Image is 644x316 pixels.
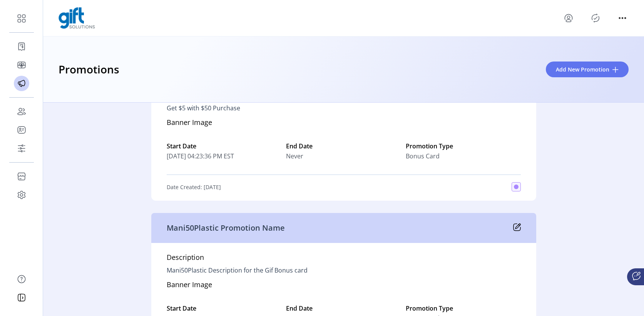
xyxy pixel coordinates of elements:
[406,151,440,161] span: Bonus Card
[616,12,629,24] button: menu
[562,12,575,24] button: menu
[167,266,308,275] p: Mani50Plastic Description for the Gif Bonus card
[406,141,521,151] label: Promotion Type
[167,279,212,293] h5: Banner Image
[167,222,285,234] p: Mani50Plastic Promotion Name
[556,65,609,73] span: Add New Promotion
[286,141,401,151] label: End Date
[167,141,282,151] label: Start Date
[589,12,602,24] button: Publisher Panel
[167,103,240,113] p: Get $5 with $50 Purchase
[286,304,401,313] label: End Date
[167,183,221,191] p: Date Created: [DATE]
[167,252,204,266] h5: Description
[546,62,629,77] button: Add New Promotion
[167,304,282,313] label: Start Date
[286,151,303,161] span: Never
[59,61,119,78] h3: Promotions
[167,151,282,161] span: [DATE] 04:23:36 PM EST
[59,7,95,29] img: logo
[167,117,212,131] h5: Banner Image
[406,304,521,313] label: Promotion Type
